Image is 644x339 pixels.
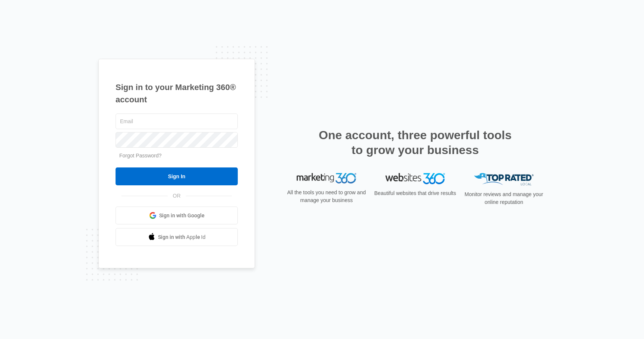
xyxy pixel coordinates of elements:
img: Websites 360 [385,173,445,184]
a: Forgot Password? [119,153,162,159]
input: Sign In [116,167,238,185]
h1: Sign in to your Marketing 360® account [116,81,238,106]
span: Sign in with Apple Id [158,233,206,241]
h2: One account, three powerful tools to grow your business [316,128,514,157]
input: Email [116,113,238,129]
span: Sign in with Google [159,212,205,220]
a: Sign in with Apple Id [116,228,238,246]
span: OR [168,192,186,200]
p: Monitor reviews and manage your online reputation [462,191,546,206]
p: Beautiful websites that drive results [373,189,457,197]
a: Sign in with Google [116,207,238,224]
img: Marketing 360 [297,173,356,183]
img: Top Rated Local [474,173,534,185]
p: All the tools you need to grow and manage your business [285,189,368,204]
